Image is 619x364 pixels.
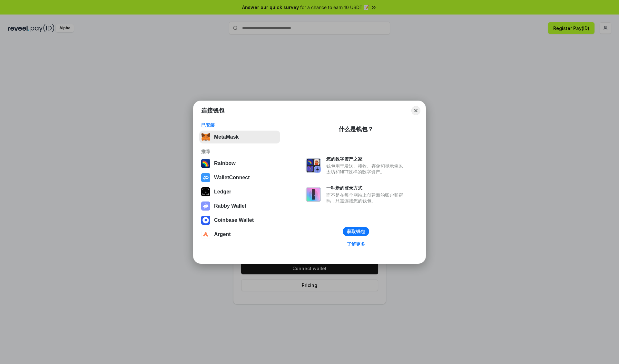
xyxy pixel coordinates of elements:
[214,189,231,195] div: Ledger
[199,228,280,241] button: Argent
[201,122,278,128] div: 已安装
[326,185,406,191] div: 一种新的登录方式
[199,131,280,143] button: MetaMask
[199,214,280,227] button: Coinbase Wallet
[199,185,280,198] button: Ledger
[214,161,236,166] div: Rainbow
[201,107,224,114] h1: 连接钱包
[343,227,369,236] button: 获取钱包
[343,240,369,248] a: 了解更多
[199,157,280,170] button: Rainbow
[347,229,365,234] div: 获取钱包
[326,192,406,204] div: 而不是在每个网站上创建新的账户和密码，只需连接您的钱包。
[201,133,210,142] img: svg+xml,%3Csvg%20fill%3D%22none%22%20height%3D%2233%22%20viewBox%3D%220%200%2035%2033%22%20width%...
[201,202,210,211] img: svg+xml,%3Csvg%20xmlns%3D%22http%3A%2F%2Fwww.w3.org%2F2000%2Fsvg%22%20fill%3D%22none%22%20viewBox...
[326,163,406,175] div: 钱包用于发送、接收、存储和显示像以太坊和NFT这样的数字资产。
[339,125,373,133] div: 什么是钱包？
[199,171,280,184] button: WalletConnect
[347,241,365,247] div: 了解更多
[214,231,231,237] div: Argent
[199,200,280,212] button: Rabby Wallet
[201,159,210,168] img: svg+xml,%3Csvg%20width%3D%22120%22%20height%3D%22120%22%20viewBox%3D%220%200%20120%20120%22%20fil...
[306,187,321,202] img: svg+xml,%3Csvg%20xmlns%3D%22http%3A%2F%2Fwww.w3.org%2F2000%2Fsvg%22%20fill%3D%22none%22%20viewBox...
[326,156,406,162] div: 您的数字资产之家
[201,173,210,182] img: svg+xml,%3Csvg%20width%3D%2228%22%20height%3D%2228%22%20viewBox%3D%220%200%2028%2028%22%20fill%3D...
[201,216,210,225] img: svg+xml,%3Csvg%20width%3D%2228%22%20height%3D%2228%22%20viewBox%3D%220%200%2028%2028%22%20fill%3D...
[214,175,250,181] div: WalletConnect
[214,134,239,140] div: MetaMask
[214,203,246,209] div: Rabby Wallet
[201,149,278,154] div: 推荐
[214,217,254,223] div: Coinbase Wallet
[201,230,210,239] img: svg+xml,%3Csvg%20width%3D%2228%22%20height%3D%2228%22%20viewBox%3D%220%200%2028%2028%22%20fill%3D...
[306,158,321,173] img: svg+xml,%3Csvg%20xmlns%3D%22http%3A%2F%2Fwww.w3.org%2F2000%2Fsvg%22%20fill%3D%22none%22%20viewBox...
[201,187,210,196] img: svg+xml,%3Csvg%20xmlns%3D%22http%3A%2F%2Fwww.w3.org%2F2000%2Fsvg%22%20width%3D%2228%22%20height%3...
[411,106,420,115] button: Close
